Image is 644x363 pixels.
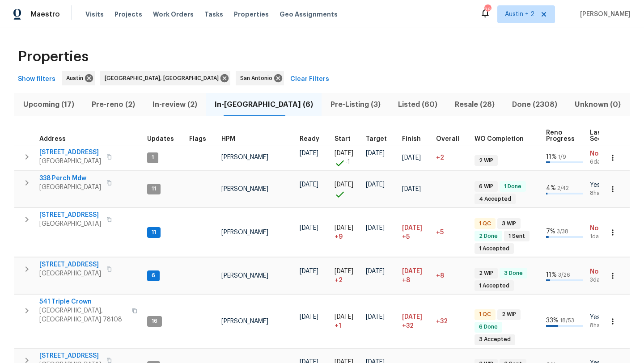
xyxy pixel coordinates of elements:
span: [DATE] [402,314,422,320]
span: 7 % [546,228,555,235]
div: Days past target finish date [436,136,467,142]
span: [DATE] [366,150,385,156]
span: Properties [234,10,269,19]
div: Earliest renovation start date (first business day after COE or Checkout) [300,136,327,142]
span: [PERSON_NAME] [221,273,268,279]
span: [DATE] [300,181,318,188]
div: Austin [62,71,95,85]
span: Finish [402,136,421,142]
span: 1 QC [475,220,495,228]
span: Austin [66,74,87,83]
button: Show filters [14,71,59,88]
span: Updates [147,136,174,142]
span: + 2 [335,276,343,285]
span: [DATE] [402,268,422,274]
td: Project started 2 days late [331,257,362,294]
span: [GEOGRAPHIC_DATA], [GEOGRAPHIC_DATA] 78108 [39,306,127,324]
div: Projected renovation finish date [402,136,429,142]
td: Scheduled to finish 8 day(s) late [398,257,432,294]
span: [DATE] [402,186,421,192]
span: [PERSON_NAME] [221,186,268,192]
span: +2 [436,155,444,161]
span: [GEOGRAPHIC_DATA] [39,183,101,192]
span: Yes [590,313,614,322]
td: 32 day(s) past target finish date [432,295,471,348]
span: [DATE] [402,225,422,231]
span: 541 Triple Crown [39,297,127,306]
span: 3 Done [500,270,526,277]
span: Start [335,136,351,142]
span: 1 / 9 [558,154,566,160]
span: 11 % [546,272,557,278]
td: 2 day(s) past target finish date [432,145,471,170]
span: 11 [148,185,160,193]
div: San Antonio [236,71,284,85]
span: 1 Sent [505,232,529,240]
button: Clear Filters [287,71,333,88]
span: Maestro [30,10,60,19]
span: +32 [436,318,448,325]
span: [PERSON_NAME] [576,10,631,19]
span: [DATE] [300,268,318,274]
span: Upcoming (17) [20,98,77,111]
span: 2 WIP [498,311,520,318]
span: [DATE] [335,314,353,320]
span: [STREET_ADDRESS] [39,351,101,360]
span: Pre-Listing (3) [327,98,384,111]
span: San Antonio [240,74,276,83]
span: Properties [18,52,89,61]
span: Unknown (0) [572,98,624,111]
span: [STREET_ADDRESS] [39,211,101,219]
span: 2 WIP [475,157,497,165]
span: 18 / 53 [560,318,574,323]
span: 2 WIP [475,270,497,277]
span: 2 / 42 [557,186,569,191]
span: 4 Accepted [475,195,515,203]
span: Overall [436,136,459,142]
span: [GEOGRAPHIC_DATA] [39,269,101,278]
span: Show filters [18,74,55,85]
span: 1d ago [590,233,614,241]
span: [PERSON_NAME] [221,229,268,236]
span: 2 Done [475,232,501,240]
span: 1 Accepted [475,282,513,290]
span: Target [366,136,387,142]
span: 1 [148,154,157,161]
span: 8h ago [590,190,614,197]
span: [GEOGRAPHIC_DATA], [GEOGRAPHIC_DATA] [105,74,222,83]
span: 16 [148,317,161,325]
td: 5 day(s) past target finish date [432,208,471,257]
span: +8 [436,273,444,279]
span: In-review (2) [149,98,200,111]
span: 3 / 38 [557,229,568,234]
span: [PERSON_NAME] [221,318,268,325]
span: Address [39,136,66,142]
span: + 1 [335,321,341,330]
span: Geo Assignments [280,10,338,19]
span: 8h ago [590,322,614,329]
span: [DATE] [335,150,353,156]
span: [DATE] [366,225,385,231]
td: Project started on time [331,171,362,207]
span: 3 WIP [498,220,520,228]
span: [STREET_ADDRESS] [39,148,101,157]
span: 1 Done [500,183,525,190]
span: [DATE] [300,314,318,320]
span: Clear Filters [290,74,329,85]
div: 26 [484,5,491,14]
span: WO Completion [475,136,524,142]
span: [GEOGRAPHIC_DATA] [39,157,101,166]
span: No [590,149,614,158]
span: Done (2308) [509,98,561,111]
span: 6d ago [590,158,614,166]
span: + 9 [335,232,343,241]
span: 1 Accepted [475,245,513,253]
span: 3 Accepted [475,336,514,343]
span: No [590,267,614,276]
span: Last Seen [590,130,606,142]
span: 11 [148,228,160,236]
span: [DATE] [402,155,421,161]
td: Project started 1 days early [331,145,362,170]
span: +8 [402,276,410,285]
span: +32 [402,321,414,330]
